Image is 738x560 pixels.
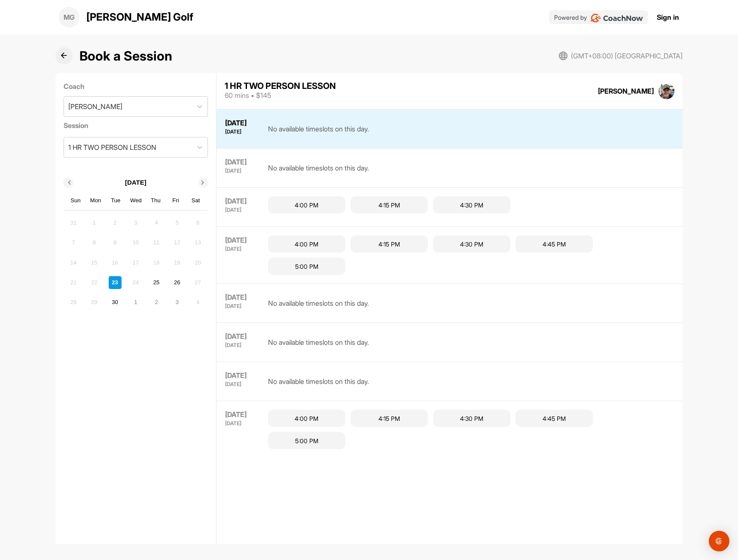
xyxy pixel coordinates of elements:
div: Not available Wednesday, September 10th, 2025 [129,236,142,249]
div: Not available Friday, September 5th, 2025 [171,216,183,229]
p: [PERSON_NAME] Golf [86,9,193,25]
div: Thu [150,195,162,206]
div: Not available Tuesday, September 23rd, 2025 [109,276,122,289]
div: Sat [190,195,201,206]
div: [DATE] [225,371,259,380]
div: Not available Monday, September 1st, 2025 [88,216,101,229]
div: Not available Sunday, September 21st, 2025 [67,276,80,289]
div: [DATE] [225,196,259,206]
img: square_cac399e08904f4b61a01a0671b01e02f.jpg [659,83,675,99]
div: Choose Tuesday, September 30th, 2025 [109,296,122,309]
div: Not available Monday, September 29th, 2025 [88,296,101,309]
div: Not available Sunday, September 14th, 2025 [67,256,80,269]
div: Tue [110,195,121,206]
img: CoachNow [590,14,643,22]
div: [DATE] [225,421,259,426]
div: 4:15 PM [351,235,428,253]
div: Mon [90,195,101,206]
div: Open Intercom Messenger [709,531,729,551]
span: (GMT+08:00) [GEOGRAPHIC_DATA] [571,51,683,61]
div: Not available Saturday, September 13th, 2025 [192,236,204,249]
div: 4:45 PM [515,235,593,253]
label: Coach [64,81,208,91]
div: [PERSON_NAME] [68,101,122,112]
div: Not available Saturday, September 6th, 2025 [192,216,204,229]
div: Not available Tuesday, September 16th, 2025 [109,256,122,269]
div: Not available Thursday, September 18th, 2025 [150,256,163,269]
div: Not available Wednesday, September 24th, 2025 [129,276,142,289]
div: [DATE] [225,304,259,309]
div: 4:45 PM [515,410,593,427]
div: [DATE] [225,207,259,213]
img: svg+xml;base64,PHN2ZyB3aWR0aD0iMjAiIGhlaWdodD0iMjAiIHZpZXdCb3g9IjAgMCAyMCAyMCIgZmlsbD0ibm9uZSIgeG... [559,52,567,60]
div: 4:00 PM [268,196,345,213]
div: Wed [130,195,141,206]
div: [DATE] [225,332,259,341]
div: month 2025-09 [66,215,206,310]
div: [DATE] [225,168,259,173]
div: MG [59,7,79,27]
div: Choose Friday, October 3rd, 2025 [171,296,183,309]
div: 4:15 PM [351,410,428,427]
div: No available timeslots on this day. [268,118,369,140]
div: Not available Sunday, August 31st, 2025 [67,216,80,229]
div: No available timeslots on this day. [268,292,369,314]
div: 5:00 PM [268,432,345,449]
div: Choose Thursday, September 25th, 2025 [150,276,163,289]
div: Sun [70,195,81,206]
div: 4:30 PM [433,196,510,213]
label: Session [64,120,208,131]
div: No available timeslots on this day. [268,332,369,353]
div: [DATE] [225,292,259,302]
div: Not available Wednesday, September 17th, 2025 [129,256,142,269]
div: 4:00 PM [268,410,345,427]
div: [DATE] [225,382,259,387]
h1: Book a Session [79,46,172,66]
div: Not available Monday, September 22nd, 2025 [88,276,101,289]
div: Choose Wednesday, October 1st, 2025 [129,296,142,309]
div: 4:00 PM [268,235,345,253]
p: Powered by [554,13,587,22]
div: Not available Monday, September 15th, 2025 [88,256,101,269]
div: Not available Sunday, September 7th, 2025 [67,236,80,249]
div: 5:00 PM [268,258,345,275]
div: Not available Friday, September 19th, 2025 [171,256,183,269]
div: Not available Wednesday, September 3rd, 2025 [129,216,142,229]
div: Not available Friday, September 12th, 2025 [171,236,183,249]
div: Not available Sunday, September 28th, 2025 [67,296,80,309]
div: Choose Friday, September 26th, 2025 [171,276,183,289]
div: Not available Tuesday, September 2nd, 2025 [109,216,122,229]
div: Not available Thursday, September 4th, 2025 [150,216,163,229]
div: Not available Saturday, September 27th, 2025 [192,276,204,289]
div: Not available Saturday, September 20th, 2025 [192,256,204,269]
div: [PERSON_NAME] [598,86,654,96]
div: [DATE] [225,410,259,419]
div: 4:30 PM [433,410,510,427]
div: [DATE] [225,157,259,167]
div: Not available Saturday, October 4th, 2025 [192,296,204,309]
a: Sign in [657,12,679,22]
div: [DATE] [225,247,259,252]
div: Not available Thursday, September 11th, 2025 [150,236,163,249]
div: Not available Monday, September 8th, 2025 [88,236,101,249]
div: [DATE] [225,343,259,348]
div: [DATE] [225,129,259,134]
div: [DATE] [225,118,259,128]
div: Choose Thursday, October 2nd, 2025 [150,296,163,309]
p: [DATE] [125,178,146,188]
div: Fri [170,195,181,206]
div: 1 HR TWO PERSON LESSON [68,142,156,152]
div: 60 mins • $145 [225,90,336,100]
div: 1 HR TWO PERSON LESSON [225,82,336,90]
div: 4:30 PM [433,235,510,253]
div: No available timeslots on this day. [268,157,369,179]
div: No available timeslots on this day. [268,371,369,392]
div: Not available Tuesday, September 9th, 2025 [109,236,122,249]
div: 4:15 PM [351,196,428,213]
div: [DATE] [225,235,259,245]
